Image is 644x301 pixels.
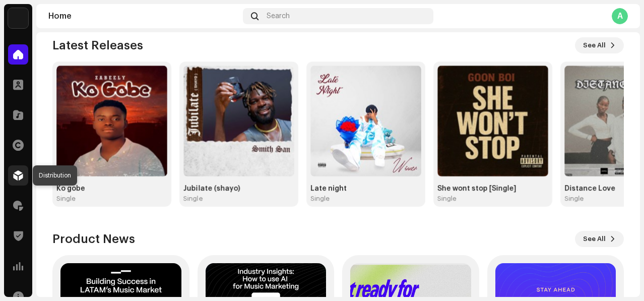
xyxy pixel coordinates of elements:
[437,195,457,203] div: Single
[52,37,143,53] h3: Latest Releases
[8,8,28,28] img: 7951d5c0-dc3c-4d78-8e51-1b6de87acfd8
[183,195,203,203] div: Single
[52,231,135,247] h3: Product News
[564,195,584,203] div: Single
[612,8,628,24] div: A
[183,185,294,193] div: Jubilate (shayo)
[310,66,421,176] img: 7db019bb-6d16-4abf-b85c-aa0bd23f8f42
[575,231,624,247] button: See All
[583,229,606,249] span: See All
[437,66,548,176] img: 2ed88377-185b-4b69-aa79-d01753bd2780
[48,12,239,20] div: Home
[56,66,167,176] img: f3fa837d-3a42-4d37-af05-9f599fc94ad3
[183,66,294,176] img: 35243952-105f-4260-8f69-c8c81e45fd99
[56,195,76,203] div: Single
[310,195,330,203] div: Single
[583,35,606,55] span: See All
[56,185,167,193] div: Ko gobe
[310,185,421,193] div: Late night
[267,12,290,20] span: Search
[575,37,624,53] button: See All
[437,185,548,193] div: She wont stop [Single]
